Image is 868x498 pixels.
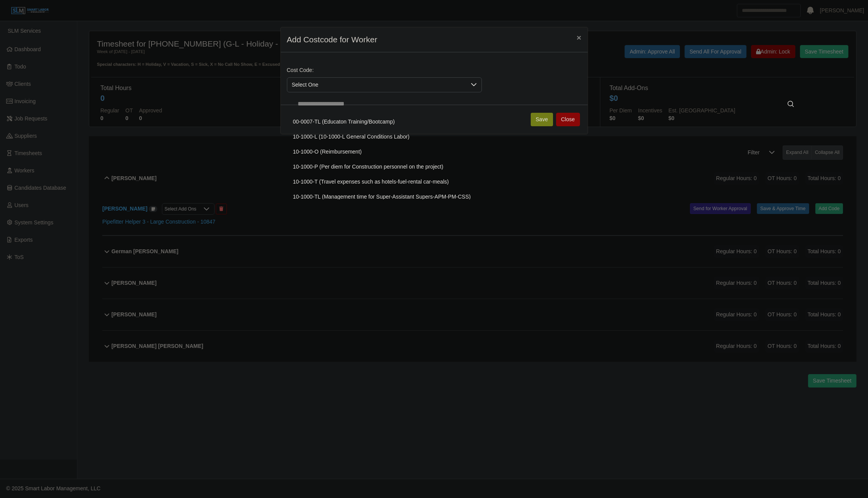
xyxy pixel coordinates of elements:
[293,178,449,186] span: 10-1000-T (Travel expenses such as hotels-fuel-rental car-meals)
[288,130,803,144] li: 10-1000-L (10-1000-L General Conditions Labor)
[288,160,803,174] li: 10-1000-P (Per diem for Construction personnel on the project)
[293,148,362,156] span: 10-1000-O (Reimbursement)
[293,133,410,141] span: 10-1000-L (10-1000-L General Conditions Labor)
[293,163,443,171] span: 10-1000-P (Per diem for Construction personnel on the project)
[293,118,395,126] span: 00-0007-TL (Educaton Training/Bootcamp)
[288,190,803,204] li: 10-1000-TL (Management time for Super-Assistant Supers-APM-PM-CSS)
[576,33,581,42] span: ×
[287,78,466,92] span: Select One
[287,33,377,46] h4: Add Costcode for Worker
[288,175,803,189] li: 10-1000-T (Travel expenses such as hotels-fuel-rental car-meals)
[288,145,803,159] li: 10-1000-O (Reimbursement)
[570,27,587,48] button: Close
[287,66,314,74] label: Cost Code:
[293,193,471,201] span: 10-1000-TL (Management time for Super-Assistant Supers-APM-PM-CSS)
[288,115,803,129] li: 00-0007-TL (Educaton Training/Bootcamp)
